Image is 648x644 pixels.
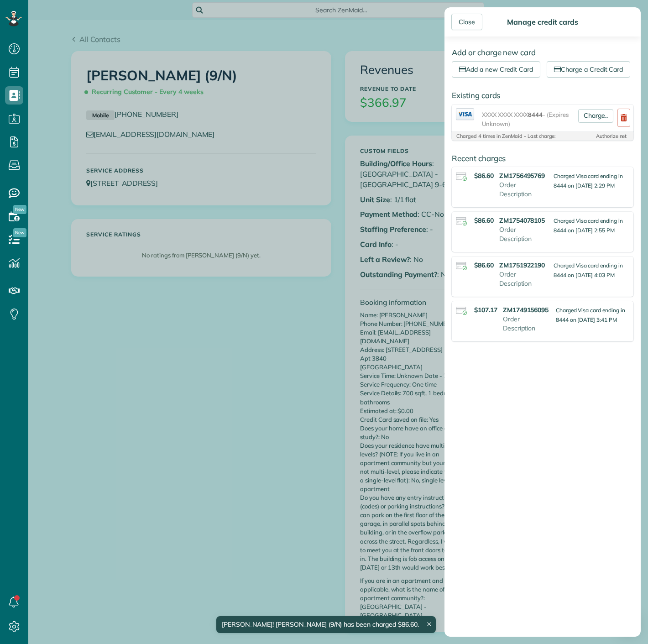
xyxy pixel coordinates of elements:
[556,307,625,323] small: Charged Visa card ending in 8444 on [DATE] 3:41 PM
[554,217,623,234] small: Charged Visa card ending in 8444 on [DATE] 2:55 PM
[528,111,543,118] span: 8444
[499,270,549,288] p: Order Description
[456,262,467,270] img: icon_credit_card_success-27c2c4fc500a7f1a58a13ef14842cb958d03041fefb464fd2e53c949a5770e83.png
[474,261,494,269] strong: $86.60
[474,172,494,180] strong: $86.60
[482,110,575,128] span: XXXX XXXX XXXX - (Expires Unknown)
[451,14,482,30] div: Close
[575,134,627,139] div: Authorize net
[456,173,467,180] img: icon_credit_card_success-27c2c4fc500a7f1a58a13ef14842cb958d03041fefb464fd2e53c949a5770e83.png
[452,61,540,78] a: Add a new Credit Card
[216,616,436,633] div: [PERSON_NAME]! [PERSON_NAME] (9/N) has been charged $86.60.
[554,262,623,278] small: Charged Visa card ending in 8444 on [DATE] 4:03 PM
[452,154,633,162] h4: Recent charges
[13,228,26,237] span: New
[503,314,551,333] p: Order Description
[452,91,633,99] h4: Existing cards
[13,205,26,214] span: New
[474,216,494,225] strong: $86.60
[499,180,549,199] p: Order Description
[499,261,549,270] strong: ZM1751922190
[499,225,549,243] p: Order Description
[456,217,467,225] img: icon_credit_card_success-27c2c4fc500a7f1a58a13ef14842cb958d03041fefb464fd2e53c949a5770e83.png
[474,306,497,314] strong: $107.17
[504,17,580,26] div: Manage credit cards
[456,307,467,314] img: icon_credit_card_success-27c2c4fc500a7f1a58a13ef14842cb958d03041fefb464fd2e53c949a5770e83.png
[578,109,613,123] a: Charge..
[499,171,549,180] strong: ZM1756495769
[456,134,574,139] div: Charged 4 times in ZenMaid - Last charge:
[547,61,630,78] a: Charge a Credit Card
[452,48,633,57] h4: Add or charge new card
[554,173,623,189] small: Charged Visa card ending in 8444 on [DATE] 2:29 PM
[503,305,551,314] strong: ZM1749156095
[499,216,549,225] strong: ZM1754078105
